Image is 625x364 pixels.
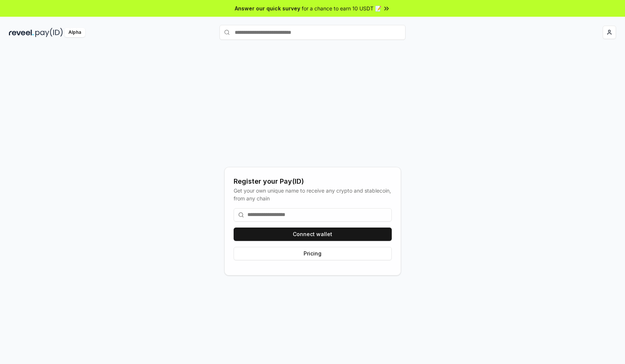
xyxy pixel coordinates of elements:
[234,228,392,241] button: Connect wallet
[234,187,392,202] div: Get your own unique name to receive any crypto and stablecoin, from any chain
[235,4,300,12] span: Answer our quick survey
[9,28,34,37] img: reveel_dark
[234,176,392,187] div: Register your Pay(ID)
[302,4,381,12] span: for a chance to earn 10 USDT 📝
[35,28,63,37] img: pay_id
[64,28,85,37] div: Alpha
[234,247,392,260] button: Pricing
